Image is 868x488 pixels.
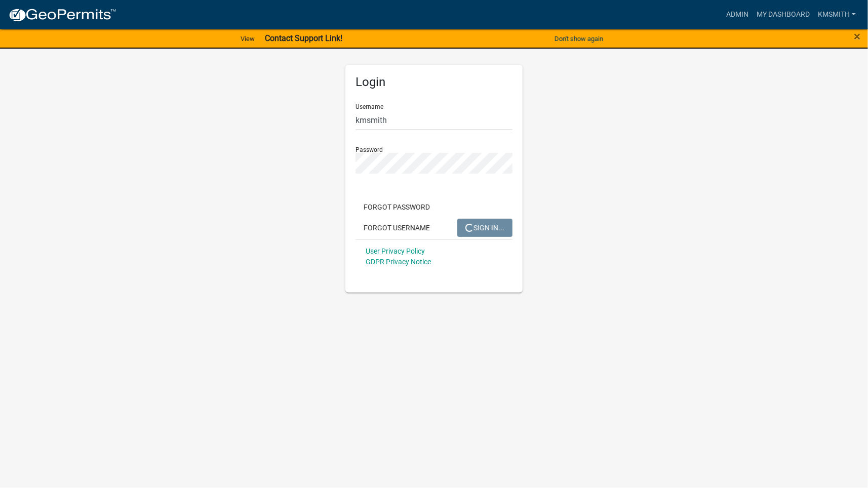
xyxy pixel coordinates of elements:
span: SIGN IN... [465,223,504,231]
a: My Dashboard [753,5,814,24]
a: View [236,30,259,47]
a: User Privacy Policy [366,247,425,255]
span: × [854,29,860,44]
strong: Contact Support Link! [265,33,342,43]
a: GDPR Privacy Notice [366,258,431,266]
h5: Login [356,75,512,90]
a: Admin [722,5,753,24]
button: SIGN IN... [457,219,512,237]
a: kmsmith [814,5,860,24]
button: Forgot Username [356,219,438,237]
button: Don't show again [550,30,607,47]
button: Forgot Password [356,198,438,216]
button: Close [854,30,860,43]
